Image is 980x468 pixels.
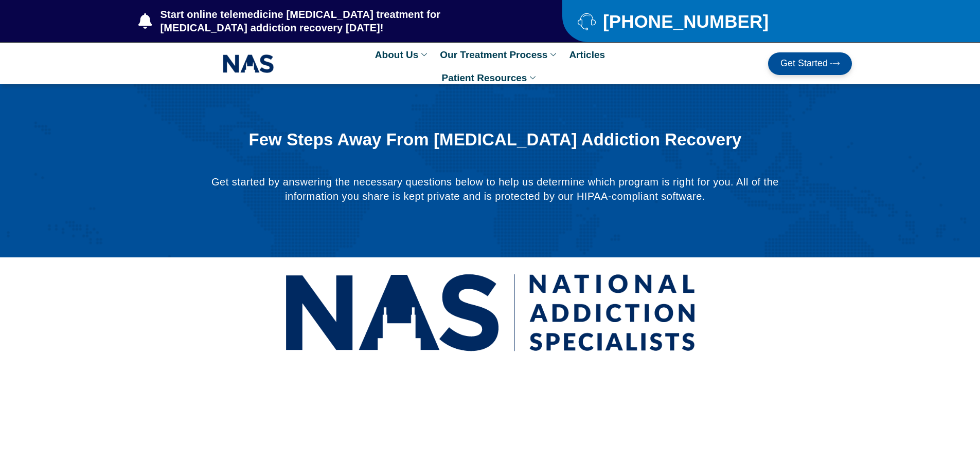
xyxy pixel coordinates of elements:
[236,130,754,149] h1: Few Steps Away From [MEDICAL_DATA] Addiction Recovery
[437,66,544,89] a: Patient Resources
[210,175,779,203] p: Get started by answering the necessary questions below to help us determine which program is righ...
[780,59,828,69] span: Get Started
[564,43,610,66] a: Articles
[158,8,522,34] span: Start online telemedicine [MEDICAL_DATA] treatment for [MEDICAL_DATA] addiction recovery [DATE]!
[578,12,826,30] a: [PHONE_NUMBER]
[768,52,852,75] a: Get Started
[600,15,769,28] span: [PHONE_NUMBER]
[370,43,435,66] a: About Us
[138,8,521,34] a: Start online telemedicine [MEDICAL_DATA] treatment for [MEDICAL_DATA] addiction recovery [DATE]!
[223,52,274,76] img: NAS_email_signature-removebg-preview.png
[284,263,696,363] img: National Addiction Specialists
[435,43,564,66] a: Our Treatment Process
